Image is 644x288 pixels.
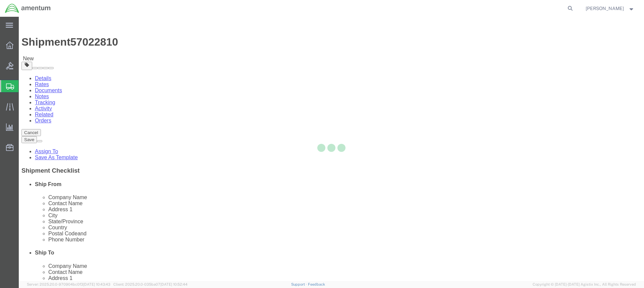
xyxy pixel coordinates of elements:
[27,282,110,286] span: Server: 2025.20.0-970904bc0f3
[5,3,51,13] img: logo
[83,282,110,286] span: [DATE] 10:43:43
[533,282,636,287] span: Copyright © [DATE]-[DATE] Agistix Inc., All Rights Reserved
[308,282,325,286] a: Feedback
[586,5,624,12] span: Robert Howard
[585,4,635,12] button: [PERSON_NAME]
[113,282,187,286] span: Client: 2025.20.0-035ba07
[160,282,187,286] span: [DATE] 10:52:44
[291,282,308,286] a: Support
